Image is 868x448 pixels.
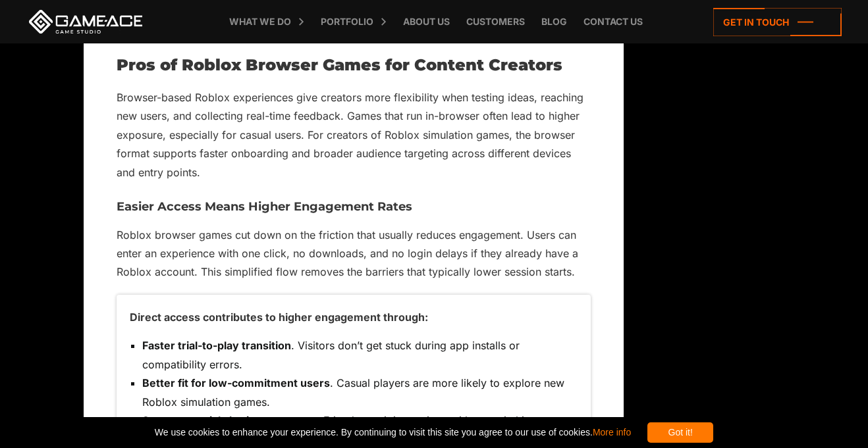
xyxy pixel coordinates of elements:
h2: Pros of Roblox Browser Games for Content Creators [117,57,591,74]
p: Direct access contributes to higher engagement through: [130,308,578,326]
strong: Stronger social sharing outcomes [142,414,317,427]
strong: Better fit for low-commitment users [142,376,330,389]
a: Get in touch [713,8,842,36]
li: . Visitors don’t get stuck during app installs or compatibility errors. [142,336,578,374]
a: More info [593,427,631,437]
h3: Easier Access Means Higher Engagement Rates [117,201,591,214]
span: We use cookies to enhance your experience. By continuing to visit this site you agree to our use ... [155,422,631,443]
div: Got it! [647,422,713,443]
strong: Faster trial-to-play transition [142,339,291,352]
li: . Casual players are more likely to explore new Roblox simulation games. [142,374,578,411]
p: Roblox browser games cut down on the friction that usually reduces engagement. Users can enter an... [117,226,591,282]
p: Browser-based Roblox experiences give creators more flexibility when testing ideas, reaching new ... [117,88,591,182]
